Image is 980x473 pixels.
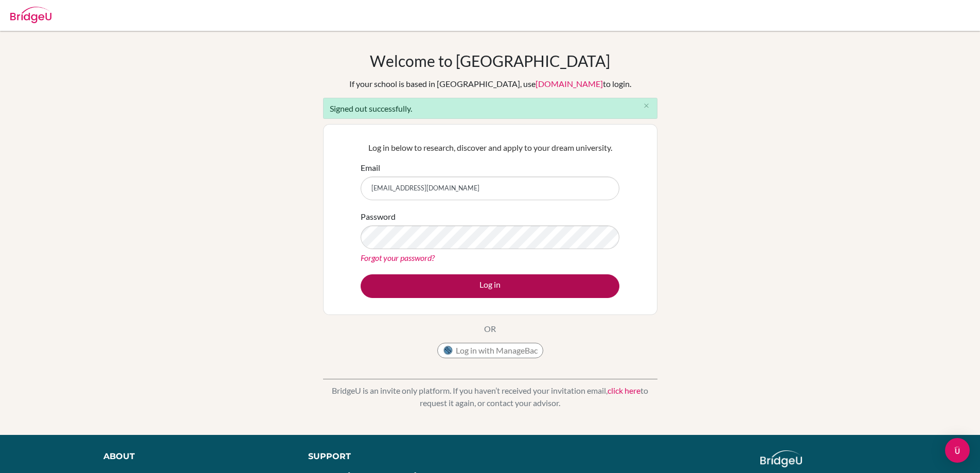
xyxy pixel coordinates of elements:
[484,323,496,335] p: OR
[643,102,650,110] i: close
[103,450,285,463] div: About
[349,78,631,90] div: If your school is based in [GEOGRAPHIC_DATA], use to login.
[361,253,435,262] a: Forgot your password?
[10,7,51,23] img: Bridge-U
[361,142,619,154] p: Log in below to research, discover and apply to your dream university.
[608,386,640,395] a: click here
[636,98,657,114] button: Close
[361,162,380,174] label: Email
[361,211,396,223] label: Password
[536,79,603,89] a: [DOMAIN_NAME]
[760,450,802,467] img: logo_white@2x-f4f0deed5e89b7ecb1c2cc34c3e3d731f90f0f143d5ea2071677605dd97b5244.png
[323,98,657,119] div: Signed out successfully.
[361,274,619,298] button: Log in
[437,343,543,358] button: Log in with ManageBac
[308,450,478,463] div: Support
[945,438,970,463] div: Open Intercom Messenger
[370,51,610,70] h1: Welcome to [GEOGRAPHIC_DATA]
[323,384,657,409] p: BridgeU is an invite only platform. If you haven’t received your invitation email, to request it ...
